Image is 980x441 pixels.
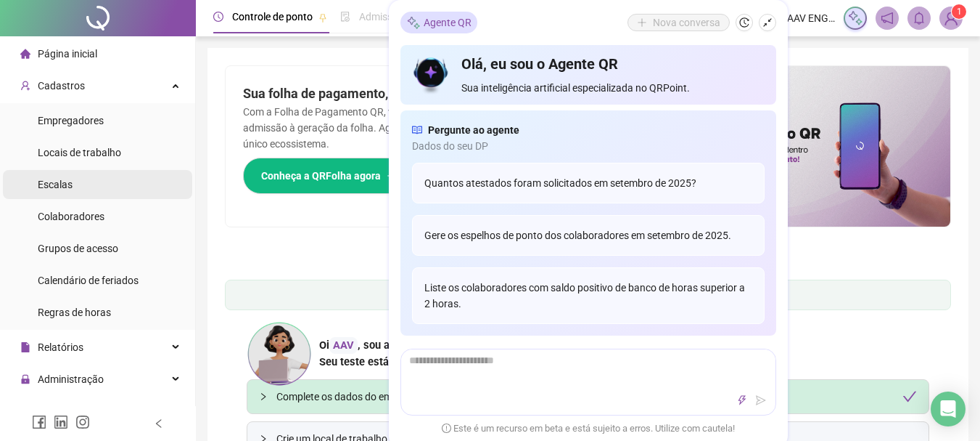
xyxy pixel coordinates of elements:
span: Escalas [38,179,73,190]
div: Quantos atestados foram solicitados em setembro de 2025? [412,163,765,203]
span: Colaboradores [38,211,104,222]
img: icon [412,54,450,96]
span: Locais de trabalho [38,147,121,158]
button: send [752,392,770,409]
button: thunderbolt [733,392,751,409]
span: Pergunte ao agente [428,122,519,138]
sup: Atualize o seu contato no menu Meus Dados [952,4,966,19]
span: facebook [32,415,46,429]
span: Sua inteligência artificial especializada no QRPoint. [461,80,764,96]
h2: Sua folha de pagamento, mais simples do que nunca! [243,84,571,104]
button: Nova conversa [627,14,730,31]
span: user-add [20,81,30,91]
span: Página inicial [38,48,97,60]
span: Exportações [38,405,94,417]
span: lock [20,374,30,384]
div: Liste os colaboradores com saldo positivo de banco de horas superior a 2 horas. [412,267,765,324]
div: AAV [329,337,358,354]
span: file [20,342,30,352]
span: Controle de ponto [232,11,313,23]
div: Open Intercom Messenger [931,392,965,426]
span: Cadastros [38,80,85,92]
div: Agente QR [400,12,477,33]
span: Administração [38,373,104,385]
span: Conheça a QRFolha agora [261,168,381,184]
span: exclamation-circle [442,424,451,433]
div: Gere os espelhos de ponto dos colaboradores em setembro de 2025. [412,215,765,256]
span: arrow-right [387,171,397,181]
span: linkedin [54,415,68,429]
span: instagram [75,415,90,429]
span: thunderbolt [737,395,747,405]
span: Relatórios [38,341,83,353]
span: file-done [340,12,350,22]
span: notification [881,12,894,25]
span: home [20,49,30,59]
div: . [319,354,765,371]
div: Oi , sou a [PERSON_NAME] e vou te guiar para ter a melhor experiência com a gente. 💜 [319,337,765,354]
button: Conheça a QRFolha agora [243,158,415,194]
span: Calendário de feriados [38,275,139,286]
span: Dados do seu DP [412,138,765,154]
span: pushpin [318,13,327,22]
span: Empregadores [38,115,104,126]
span: Seu teste está acabando, você tem [319,355,488,368]
span: Este é um recurso em beta e está sujeito a erros. Utilize com cautela! [442,421,735,436]
div: Complete os dados do empregadorcheck [247,380,928,413]
span: 1 [957,7,962,17]
span: left [154,418,164,429]
span: Regras de horas [38,307,111,318]
h4: Olá, eu sou o Agente QR [461,54,764,74]
span: Admissão digital [359,11,434,23]
span: AAV ENGENHARIA [787,10,835,26]
p: Com a Folha de Pagamento QR, você faz tudo em um só lugar: da admissão à geração da folha. Agilid... [243,104,571,152]
span: bell [913,12,926,25]
span: check [902,389,917,404]
span: read [412,122,422,138]
span: collapsed [259,392,268,401]
span: shrink [762,17,773,28]
img: 95018 [940,7,962,29]
img: sparkle-icon.fc2bf0ac1784a2077858766a79e2daf3.svg [847,10,863,26]
span: Grupos de acesso [38,243,118,254]
span: history [739,17,749,28]
div: Complete os dados do empregador [276,389,917,405]
span: clock-circle [213,12,223,22]
img: ana-icon.cad42e3e8b8746aecfa2.png [247,321,312,387]
img: sparkle-icon.fc2bf0ac1784a2077858766a79e2daf3.svg [406,15,421,31]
